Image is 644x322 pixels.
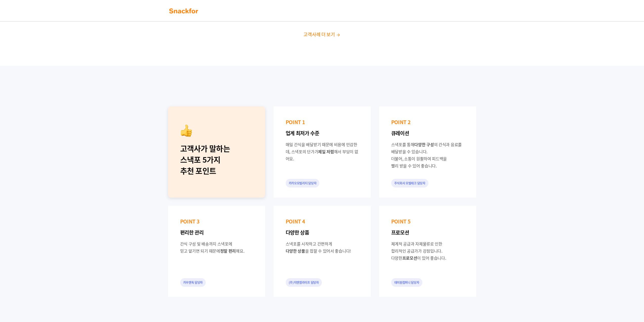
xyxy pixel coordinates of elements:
p: POINT 5 [391,218,464,225]
p: POINT 3 [180,218,253,225]
div: 주식회사 모빌테크 담당자 [391,179,428,187]
div: 스낵포를 통해 의 간식과 음료를 배달받을 수 있습니다. 더불어, 소통이 원활하여 피드백을 빨리 받을 수 있어 좋습니다. [391,141,464,169]
span: 정말 편리 [220,248,236,254]
span: 제일 저렴 [318,148,334,155]
p: 업계 최저가 수준 [286,130,359,137]
div: 카우앤독 담당자 [180,278,206,287]
div: 간식 구성 및 배송까지 스낵포에 믿고 맡기면 되기 때문에 해요. [180,240,253,254]
p: POINT 2 [391,119,464,126]
p: 프로모션 [391,229,464,236]
a: 고객사례 더 보기 [303,31,340,38]
img: arrow.svg [336,33,341,37]
div: 체계적 공급과 자체물류로 인한 합리적인 공급가가 강점입니다. 다양한 이 있어 좋습니다. [391,240,464,261]
div: (주)지앤엠라이프 담당자 [286,278,322,287]
div: 데이원컴퍼니 담당자 [391,278,422,287]
span: 프로모션 [402,255,417,261]
span: 다양한 상품 [286,248,305,254]
p: POINT 1 [286,119,359,126]
div: 고객사가 말하는 스낵포 5가지 추천 포인트 [180,143,253,176]
span: 고객사례 더 보기 [303,31,335,38]
img: recommend.png [180,125,192,137]
div: 카카오모빌리티 담당자 [286,179,320,187]
p: POINT 4 [286,218,359,225]
span: 다양한 구성 [414,141,434,147]
p: 큐레이션 [391,130,464,137]
p: 편리한 관리 [180,229,253,236]
div: 스낵포를 시작하고 간편하게 을 접할 수 있어서 좋습니다! [286,240,359,254]
p: 다양한 상품 [286,229,359,236]
img: background-main-color.svg [168,7,200,15]
div: 매일 간식을 배달받기 때문에 비용에 민감한데, 스낵포의 단가가 해서 부담이 없어요. [286,141,359,162]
